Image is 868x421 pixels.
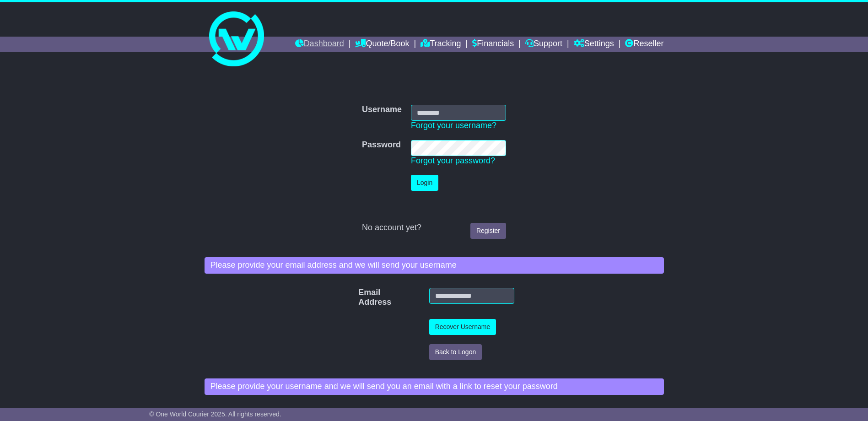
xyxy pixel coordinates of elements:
[525,37,562,52] a: Support
[354,288,370,308] label: Email Address
[362,105,402,115] label: Username
[574,37,614,52] a: Settings
[411,175,438,191] button: Login
[472,37,514,52] a: Financials
[429,319,496,335] button: Recover Username
[421,37,461,52] a: Tracking
[362,140,401,150] label: Password
[362,223,506,233] div: No account yet?
[355,37,409,52] a: Quote/Book
[205,378,664,395] div: Please provide your username and we will send you an email with a link to reset your password
[470,223,506,239] a: Register
[625,37,663,52] a: Reseller
[205,257,664,274] div: Please provide your email address and we will send your username
[411,156,495,165] a: Forgot your password?
[149,410,281,418] span: © One World Courier 2025. All rights reserved.
[411,121,496,130] a: Forgot your username?
[295,37,344,52] a: Dashboard
[429,344,482,360] button: Back to Logon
